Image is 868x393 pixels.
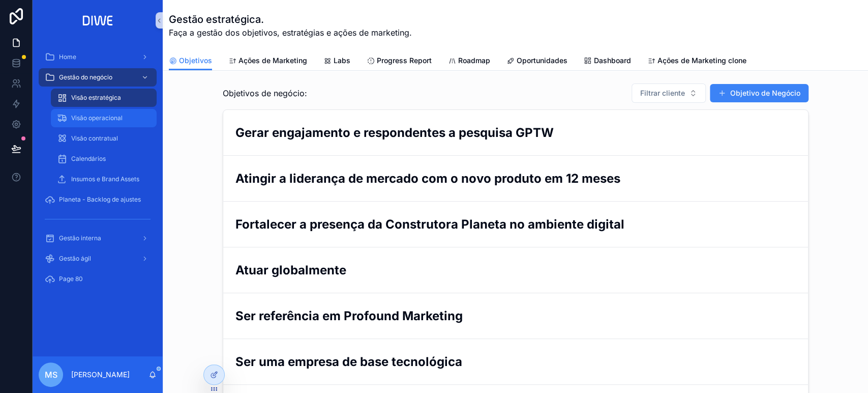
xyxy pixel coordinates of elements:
[169,26,412,39] span: Faça a gestão dos objetivos, estratégias e ações de marketing.
[71,155,106,163] span: Calendários
[458,55,490,66] span: Roadmap
[79,12,116,29] img: App logo
[71,175,139,183] span: Insumos e Brand Assets
[506,51,567,72] a: Oportunidades
[59,53,76,61] span: Home
[647,51,746,72] a: Ações de Marketing clone
[39,190,157,209] a: Planeta - Backlog de ajustes
[448,51,490,72] a: Roadmap
[334,55,350,66] span: Labs
[323,51,350,72] a: Labs
[59,275,83,283] span: Page 80
[59,234,101,242] span: Gestão interna
[377,55,432,66] span: Progress Report
[71,370,130,380] p: [PERSON_NAME]
[235,307,796,324] h2: Ser referência em Profound Marketing
[51,109,157,127] a: Visão operacional
[59,73,112,81] span: Gestão do negócio
[710,84,809,102] button: Objetivo de Negócio
[51,89,157,107] a: Visão estratégica
[169,51,212,71] a: Objetivos
[39,48,157,66] a: Home
[59,255,91,263] span: Gestão ágil
[235,216,796,233] h2: Fortalecer a presença da Construtora Planeta no ambiente digital
[51,170,157,188] a: Insumos e Brand Assets
[517,55,567,66] span: Oportunidades
[39,68,157,87] a: Gestão do negócio
[39,229,157,247] a: Gestão interna
[238,55,307,66] span: Ações de Marketing
[39,249,157,268] a: Gestão ágil
[45,369,57,381] span: MS
[33,41,163,301] div: scrollable content
[367,51,432,72] a: Progress Report
[632,83,706,103] button: Select Button
[223,87,307,99] span: Objetivos de negócio:
[59,195,141,204] span: Planeta - Backlog de ajustes
[71,94,121,102] span: Visão estratégica
[51,129,157,148] a: Visão contratual
[235,353,796,370] h2: Ser uma empresa de base tecnológica
[640,88,685,98] span: Filtrar cliente
[51,150,157,168] a: Calendários
[39,270,157,288] a: Page 80
[179,55,212,66] span: Objetivos
[235,124,796,141] h2: Gerar engajamento e respondentes a pesquisa GPTW
[584,51,631,72] a: Dashboard
[169,12,412,26] h1: Gestão estratégica.
[71,134,118,143] span: Visão contratual
[71,114,123,122] span: Visão operacional
[235,262,796,278] h2: Atuar globalmente
[228,51,307,72] a: Ações de Marketing
[657,55,746,66] span: Ações de Marketing clone
[235,170,796,187] h2: Atingir a liderança de mercado com o novo produto em 12 meses
[594,55,631,66] span: Dashboard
